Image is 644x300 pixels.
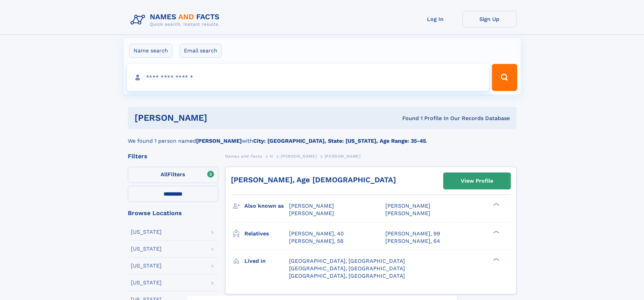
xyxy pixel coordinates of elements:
a: Names and Facts [225,152,262,160]
button: Search Button [492,64,517,91]
span: [PERSON_NAME] [289,203,334,209]
span: [GEOGRAPHIC_DATA], [GEOGRAPHIC_DATA] [289,258,405,264]
a: [PERSON_NAME] [281,152,317,160]
img: Logo Names and Facts [128,11,225,29]
b: [PERSON_NAME] [196,138,242,144]
span: [GEOGRAPHIC_DATA], [GEOGRAPHIC_DATA] [289,273,405,279]
label: Filters [128,167,218,183]
label: Name search [129,44,172,58]
span: [PERSON_NAME] [385,210,430,216]
div: [US_STATE] [131,229,162,235]
a: [PERSON_NAME], Age [DEMOGRAPHIC_DATA] [231,176,396,184]
a: [PERSON_NAME], 99 [385,230,440,237]
div: Filters [128,153,218,159]
label: Email search [180,44,222,58]
a: View Profile [444,173,510,189]
h3: Lived in [244,255,289,267]
div: View Profile [461,173,493,189]
a: Sign Up [462,11,517,27]
div: ❯ [492,202,500,207]
span: [GEOGRAPHIC_DATA], [GEOGRAPHIC_DATA] [289,265,405,272]
div: ❯ [492,230,500,234]
a: [PERSON_NAME], 40 [289,230,344,237]
a: [PERSON_NAME], 58 [289,237,343,245]
span: H [270,154,273,159]
a: [PERSON_NAME], 64 [385,237,440,245]
span: [PERSON_NAME] [281,154,317,159]
span: [PERSON_NAME] [325,154,361,159]
span: [PERSON_NAME] [385,203,430,209]
h3: Relatives [244,228,289,239]
h3: Also known as [244,200,289,212]
a: Log In [408,11,462,27]
div: ❯ [492,257,500,261]
div: [US_STATE] [131,263,162,269]
span: [PERSON_NAME] [289,210,334,216]
a: H [270,152,273,160]
div: Browse Locations [128,210,218,216]
input: search input [127,64,489,91]
span: All [161,171,168,178]
div: Found 1 Profile In Our Records Database [305,115,510,122]
div: We found 1 person named with . [128,129,517,145]
h1: [PERSON_NAME] [135,114,305,122]
div: [US_STATE] [131,280,162,285]
b: City: [GEOGRAPHIC_DATA], State: [US_STATE], Age Range: 35-45 [253,138,426,144]
div: [US_STATE] [131,246,162,252]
